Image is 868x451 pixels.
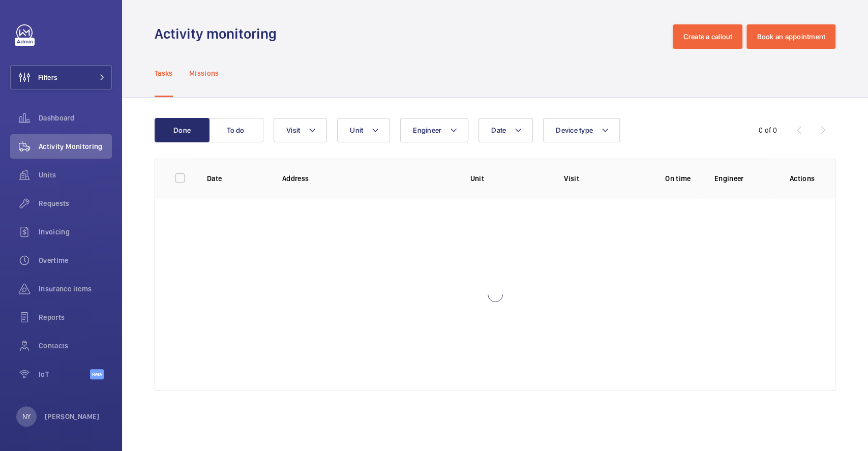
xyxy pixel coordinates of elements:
span: Requests [39,198,112,208]
button: Engineer [400,118,468,142]
span: Filters [38,72,57,82]
button: Date [478,118,533,142]
p: On time [658,173,698,184]
span: Activity Monitoring [39,141,112,152]
p: Address [282,173,454,184]
p: Actions [790,173,815,184]
p: Tasks [155,68,173,78]
p: Date [207,173,266,184]
span: Reports [39,312,112,322]
button: To do [208,118,263,142]
span: Dashboard [39,113,112,123]
div: 0 of 0 [759,125,777,135]
button: Done [155,118,209,142]
span: Engineer [413,126,441,134]
button: Device type [543,118,620,142]
button: Visit [274,118,327,142]
button: Unit [337,118,390,142]
span: IoT [39,369,90,379]
p: Visit [564,173,642,184]
span: Unit [350,126,363,134]
span: Overtime [39,255,112,265]
h1: Activity monitoring [155,24,283,43]
span: Contacts [39,341,112,351]
p: Engineer [714,173,773,184]
button: Create a callout [673,24,742,49]
span: Invoicing [39,227,112,237]
span: Visit [286,126,300,134]
p: [PERSON_NAME] [45,411,100,422]
button: Book an appointment [746,24,835,49]
p: Missions [189,68,219,78]
p: NY [22,411,31,422]
span: Date [491,126,506,134]
button: Filters [10,65,112,89]
span: Device type [556,126,593,134]
p: Unit [470,173,548,184]
span: Units [39,170,112,180]
span: Insurance items [39,284,112,294]
span: Beta [90,369,104,379]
